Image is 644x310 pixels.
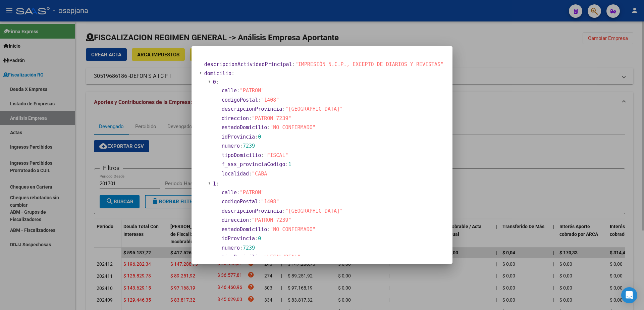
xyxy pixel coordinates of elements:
[282,106,285,112] span: :
[240,88,264,94] span: "PATRON"
[282,208,285,214] span: :
[255,134,258,140] span: :
[240,190,264,196] span: "PATRON"
[222,217,249,223] span: direccion
[240,245,243,251] span: :
[237,88,240,94] span: :
[288,161,291,167] span: 1
[261,97,279,103] span: "1408"
[249,217,252,223] span: :
[240,143,243,149] span: :
[216,181,219,187] span: :
[222,124,267,131] span: estadoDomicilio
[222,254,261,260] span: tipoDomicilio
[222,236,255,242] span: idProvincia
[222,115,249,121] span: direccion
[267,124,270,131] span: :
[285,106,343,112] span: "[GEOGRAPHIC_DATA]"
[295,61,444,67] span: "IMPRESIÓN N.C.P., EXCEPTO DE DIARIOS Y REVISTAS"
[204,70,231,76] span: domicilio
[222,171,249,177] span: localidad
[204,61,292,67] span: descripcionActividadPrincipal
[621,287,637,303] div: Open Intercom Messenger
[222,134,255,140] span: idProvincia
[258,97,261,103] span: :
[258,236,261,242] span: 0
[292,61,295,67] span: :
[222,226,267,232] span: estadoDomicilio
[222,106,282,112] span: descripcionProvincia
[222,199,258,205] span: codigoPostal
[261,152,264,158] span: :
[270,226,315,232] span: "NO CONFIRMADO"
[222,190,237,196] span: calle
[222,245,240,251] span: numero
[213,79,216,85] span: 0
[213,181,216,187] span: 1
[264,254,300,260] span: "LEGAL/REAL"
[264,152,288,158] span: "FISCAL"
[258,134,261,140] span: 0
[222,208,282,214] span: descripcionProvincia
[222,152,261,158] span: tipoDomicilio
[237,190,240,196] span: :
[261,199,279,205] span: "1408"
[252,115,291,121] span: "PATRON 7239"
[249,115,252,121] span: :
[231,70,234,76] span: :
[243,245,255,251] span: 7239
[249,171,252,177] span: :
[270,124,315,131] span: "NO CONFIRMADO"
[261,254,264,260] span: :
[285,161,288,167] span: :
[222,143,240,149] span: numero
[258,199,261,205] span: :
[243,143,255,149] span: 7239
[222,88,237,94] span: calle
[252,217,291,223] span: "PATRON 7239"
[255,236,258,242] span: :
[252,171,270,177] span: "CABA"
[216,79,219,85] span: :
[222,97,258,103] span: codigoPostal
[222,161,285,167] span: f_sss_provinciaCodigo
[267,226,270,232] span: :
[285,208,343,214] span: "[GEOGRAPHIC_DATA]"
